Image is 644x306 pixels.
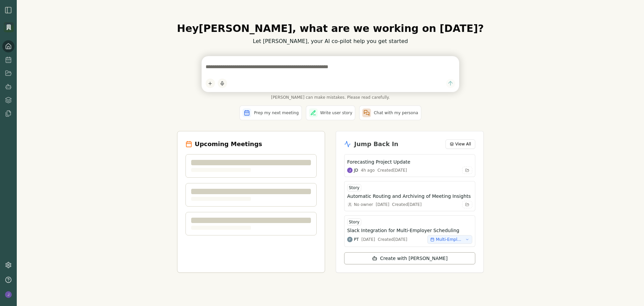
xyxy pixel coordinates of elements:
div: Story [347,184,361,191]
span: [PERSON_NAME] can make mistakes. Please read carefully. [202,95,459,100]
div: 4h ago [361,168,375,173]
span: Chat with my persona [374,110,418,116]
div: [DATE] [376,202,389,207]
button: Prep my next meeting [239,105,302,120]
button: Add content to chat [206,79,215,88]
h3: Automatic Routing and Archiving of Meeting Insights [347,193,471,200]
h2: Jump Back In [354,139,398,149]
span: No owner [354,202,373,207]
button: Open Sidebar [4,6,12,14]
img: Organization logo [4,22,14,32]
h2: Upcoming Meetings [195,139,262,149]
span: JD [354,168,358,173]
div: Created [DATE] [378,237,407,242]
h3: Slack Integration for Multi-Employer Scheduling [347,227,459,234]
span: Prep my next meeting [254,110,299,116]
h3: Forecasting Project Update [347,159,410,165]
button: Help [2,274,14,286]
button: Multi-Employer Scheduling Integration [427,235,472,244]
h1: Hey [PERSON_NAME] , what are we working on [DATE]? [177,23,484,35]
img: Joe DeJulio [347,168,353,173]
img: sidebar [4,6,12,14]
div: Created [DATE] [392,202,422,207]
div: Story [347,218,361,226]
span: Multi-Employer Scheduling Integration [436,237,463,242]
p: Let [PERSON_NAME], your AI co-pilot help you get started [177,37,484,45]
div: Created [DATE] [377,168,407,173]
span: View All [455,141,471,147]
button: Write user story [306,105,356,120]
button: Chat with my persona [359,105,421,120]
button: Start dictation [218,79,227,88]
button: Create with [PERSON_NAME] [344,252,475,264]
div: [DATE] [362,237,375,242]
button: Send message [446,79,455,88]
span: Write user story [320,110,353,116]
span: Create with [PERSON_NAME] [380,255,447,262]
button: View All [445,139,475,149]
span: PT [354,237,359,242]
img: profile [5,291,12,298]
img: Phoenix Toews [347,237,353,242]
